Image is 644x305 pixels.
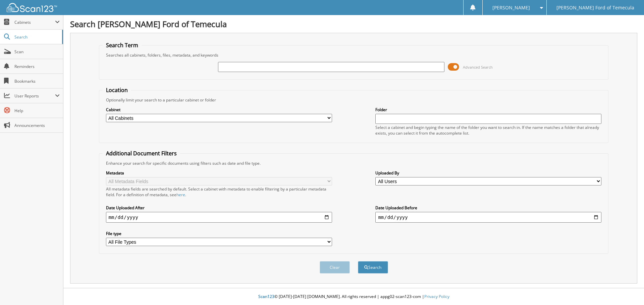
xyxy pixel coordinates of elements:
span: Scan123 [258,294,274,299]
label: Folder [375,107,601,112]
input: start [106,212,332,223]
a: Privacy Policy [424,294,449,299]
iframe: Chat Widget [610,273,644,305]
h1: Search [PERSON_NAME] Ford of Temecula [70,18,637,29]
div: Enhance your search for specific documents using filters such as date and file type. [103,160,605,166]
img: scan123-logo-white.svg [7,3,57,12]
div: © [DATE]-[DATE] [DOMAIN_NAME]. All rights reserved | appg02-scan123-com | [63,289,644,305]
span: [PERSON_NAME] Ford of Temecula [556,6,634,10]
label: File type [106,231,332,236]
legend: Additional Document Filters [103,150,180,157]
div: Select a cabinet and begin typing the name of the folder you want to search in. If the name match... [375,125,601,136]
label: Date Uploaded After [106,205,332,211]
span: Bookmarks [14,78,60,84]
span: Reminders [14,64,60,69]
div: All metadata fields are searched by default. Select a cabinet with metadata to enable filtering b... [106,186,332,198]
span: Search [14,34,59,40]
button: Clear [320,261,350,274]
a: here [176,192,185,198]
legend: Search Term [103,42,142,49]
label: Metadata [106,170,332,176]
div: Optionally limit your search to a particular cabinet or folder [103,97,605,103]
span: Help [14,108,60,113]
span: Cabinets [14,19,55,25]
label: Cabinet [106,107,332,112]
div: Searches all cabinets, folders, files, metadata, and keywords [103,52,605,58]
legend: Location [103,86,131,94]
span: Scan [14,49,60,55]
span: Advanced Search [463,65,493,70]
span: User Reports [14,93,55,99]
button: Search [358,261,388,274]
input: end [375,212,601,223]
label: Uploaded By [375,170,601,176]
span: [PERSON_NAME] [492,6,530,10]
label: Date Uploaded Before [375,205,601,211]
span: Announcements [14,123,60,128]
